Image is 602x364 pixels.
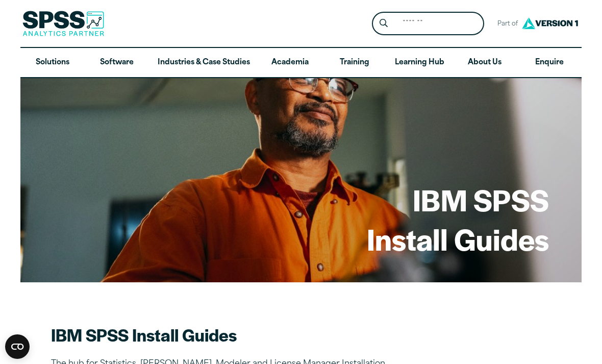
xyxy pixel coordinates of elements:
button: Open CMP widget [5,334,30,359]
nav: Desktop version of site main menu [20,48,582,78]
img: SPSS Analytics Partner [22,11,104,36]
a: Solutions [20,48,85,78]
a: About Us [453,48,517,78]
a: Enquire [517,48,582,78]
form: Site Header Search Form [372,12,484,36]
h2: IBM SPSS Install Guides [51,323,408,346]
a: Academia [258,48,322,78]
a: Training [322,48,387,78]
a: Software [85,48,149,78]
svg: Search magnifying glass icon [380,19,388,28]
img: Version1 Logo [519,14,581,33]
span: Part of [492,17,519,32]
button: Search magnifying glass icon [374,14,393,33]
a: Learning Hub [387,48,453,78]
h1: IBM SPSS Install Guides [367,180,549,258]
a: Industries & Case Studies [149,48,258,78]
